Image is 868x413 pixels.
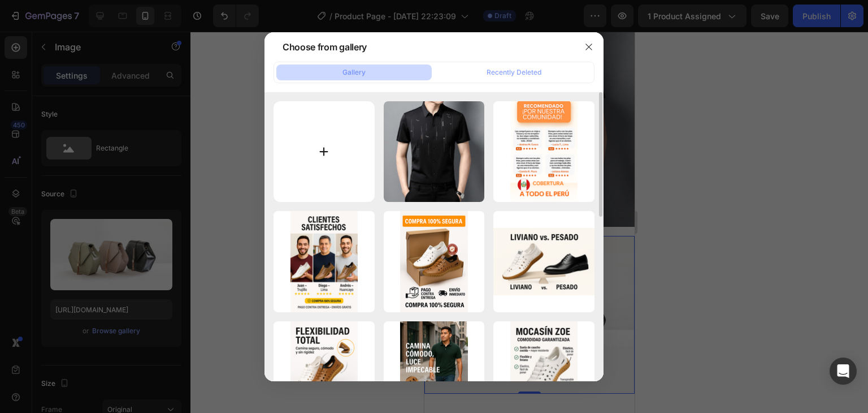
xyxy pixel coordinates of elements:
[14,188,38,199] div: Image
[510,101,578,203] img: image
[342,67,366,78] div: Gallery
[276,64,432,80] button: Gallery
[400,211,467,312] img: image
[493,228,594,295] img: image
[283,40,367,54] div: Choose from gallery
[487,67,541,78] div: Recently Deleted
[384,101,485,203] img: image
[830,358,857,385] div: Open Intercom Messenger
[290,211,358,312] img: image
[436,64,592,80] button: Recently Deleted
